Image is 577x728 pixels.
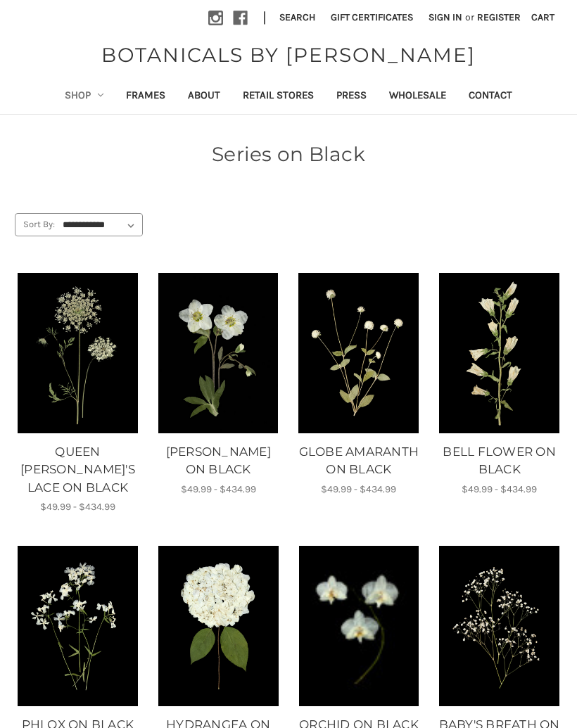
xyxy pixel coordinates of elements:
img: Unframed [158,273,279,433]
a: PHLOX ON BLACK, Price range from $49.99 to $434.99 [17,546,139,706]
a: Frames [115,79,177,114]
span: $49.99 - $434.99 [40,501,115,513]
span: $49.99 - $434.99 [462,483,537,495]
img: Unframed [298,273,420,433]
span: Cart [531,11,554,23]
a: Shop [53,79,115,114]
a: ORCHID ON BLACK, Price range from $49.99 to $434.99 [298,546,420,706]
a: Press [325,79,378,114]
a: Retail Stores [232,79,325,114]
span: $49.99 - $434.99 [321,483,396,495]
img: Unframed [298,546,420,706]
label: Sort By: [15,214,55,235]
a: GLOBE AMARANTH ON BLACK, Price range from $49.99 to $434.99 [298,273,420,433]
span: or [464,10,476,25]
img: Unframed [438,273,560,433]
a: LENTON ROSE ON BLACK, Price range from $49.99 to $434.99 [156,443,281,479]
a: BOTANICALS BY [PERSON_NAME] [94,40,483,70]
a: BELL FLOWER ON BLACK, Price range from $49.99 to $434.99 [436,443,562,479]
a: HYDRANGEA ON BLACK, Price range from $49.99 to $434.99 [158,546,279,706]
a: QUEEN ANNE'S LACE ON BLACK, Price range from $49.99 to $434.99 [17,273,139,433]
a: About [177,79,232,114]
a: QUEEN ANNE'S LACE ON BLACK, Price range from $49.99 to $434.99 [15,443,141,497]
h1: Series on Black [15,139,562,169]
img: Unframed [17,546,139,706]
li: | [258,7,272,30]
a: BELL FLOWER ON BLACK, Price range from $49.99 to $434.99 [438,273,560,433]
img: Unframed [17,273,139,433]
img: Unframed [438,546,560,706]
a: LENTON ROSE ON BLACK, Price range from $49.99 to $434.99 [158,273,279,433]
a: Wholesale [378,79,457,114]
a: Contact [457,79,524,114]
a: GLOBE AMARANTH ON BLACK, Price range from $49.99 to $434.99 [296,443,422,479]
a: BABY'S BREATH ON BLACK, Price range from $49.99 to $434.99 [438,546,560,706]
img: Unframed [158,546,279,706]
span: $49.99 - $434.99 [181,483,256,495]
